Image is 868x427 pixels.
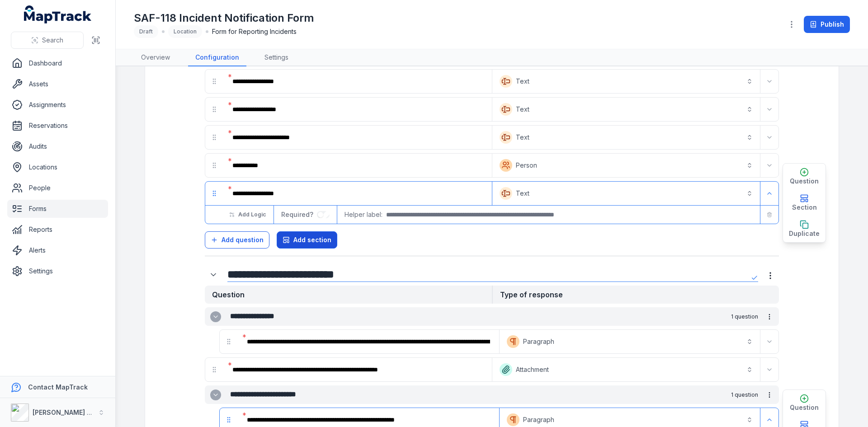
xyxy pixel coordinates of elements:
[7,96,108,114] a: Assignments
[257,49,296,66] a: Settings
[792,203,817,212] span: Section
[281,211,317,218] span: Required?
[225,360,490,380] div: :r4up:-form-item-label
[225,99,490,119] div: :r4os:-form-item-label
[7,200,108,218] a: Forms
[205,266,222,283] button: Expand
[494,99,758,119] button: Text
[205,361,223,379] div: drag
[134,25,158,38] div: Draft
[11,32,84,49] button: Search
[223,207,272,222] button: Add Logic
[238,211,266,218] span: Add Logic
[7,158,108,176] a: Locations
[212,27,297,36] span: Form for Reporting Incidents
[762,158,777,173] button: Expand
[7,117,108,135] a: Reservations
[501,332,758,352] button: Paragraph
[762,387,777,403] button: more-detail
[783,190,826,216] button: Section
[24,5,92,23] a: MapTrack
[494,155,758,175] button: Person
[205,266,224,283] div: :r4pk:-form-item-label
[317,211,330,218] input: :r4tf:-form-item-label
[188,49,246,66] a: Configuration
[7,75,108,93] a: Assets
[492,286,779,304] strong: Type of response
[731,391,758,399] span: 1 question
[783,390,826,416] button: Question
[783,216,826,242] button: Duplicate
[762,334,777,349] button: Expand
[762,130,777,145] button: Expand
[344,210,382,219] span: Helper label:
[211,134,218,141] svg: drag
[762,74,777,89] button: Expand
[225,338,232,345] svg: drag
[210,311,221,322] button: Expand
[762,309,777,324] button: more-detail
[7,54,108,72] a: Dashboard
[28,383,88,391] strong: Contact MapTrack
[222,235,264,244] span: Add question
[790,177,819,186] span: Question
[134,11,314,25] h1: SAF-118 Incident Notification Form
[494,183,758,203] button: Text
[225,416,232,423] svg: drag
[211,190,218,197] svg: drag
[225,155,490,175] div: :r4p8:-form-item-label
[211,78,218,85] svg: drag
[7,179,108,197] a: People
[7,137,108,155] a: Audits
[168,25,202,38] div: Location
[33,408,107,416] strong: [PERSON_NAME] Group
[225,71,490,91] div: :r4om:-form-item-label
[205,286,492,304] strong: Question
[205,184,223,202] div: drag
[42,36,63,45] span: Search
[762,186,777,201] button: Expand
[211,106,218,113] svg: drag
[762,413,777,427] button: Expand
[7,241,108,259] a: Alerts
[789,229,820,238] span: Duplicate
[494,71,758,91] button: Text
[220,333,238,351] div: drag
[225,127,490,147] div: :r4p2:-form-item-label
[225,183,490,203] div: :r4pe:-form-item-label
[205,156,223,174] div: drag
[211,162,218,169] svg: drag
[7,221,108,239] a: Reports
[277,231,337,249] button: Add section
[804,16,850,33] button: Publish
[790,403,819,412] span: Question
[783,164,826,190] button: Question
[494,360,758,380] button: Attachment
[210,389,221,400] button: Expand
[762,267,779,284] button: more-detail
[494,127,758,147] button: Text
[205,128,223,146] div: drag
[211,366,218,373] svg: drag
[205,231,269,249] button: Add question
[762,102,777,117] button: Expand
[762,362,777,377] button: Expand
[731,313,758,320] span: 1 question
[205,72,223,90] div: drag
[134,49,177,66] a: Overview
[240,332,497,352] div: :r4uj:-form-item-label
[7,262,108,280] a: Settings
[293,235,331,244] span: Add section
[205,100,223,118] div: drag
